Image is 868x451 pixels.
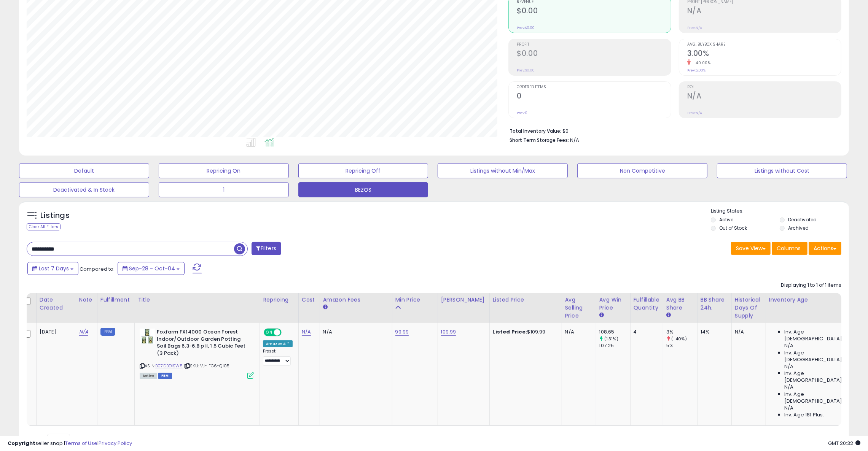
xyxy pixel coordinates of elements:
span: N/A [784,405,793,411]
div: 4 [634,329,657,335]
div: Date Created [40,296,73,312]
span: N/A [784,384,793,391]
div: Avg Win Price [599,296,627,312]
div: Amazon AI * [263,340,293,347]
label: Archived [788,225,809,231]
button: Columns [772,242,807,255]
h2: 0 [517,92,671,102]
span: Avg. Buybox Share [687,43,841,47]
small: Prev: N/A [687,25,702,30]
span: FBM [158,373,172,379]
div: [DATE] [40,329,70,335]
small: Prev: 0 [517,111,527,115]
span: Last 7 Days [39,265,69,272]
h2: $0.00 [517,49,671,59]
label: Deactivated [788,216,817,223]
div: 5% [666,342,697,349]
div: Historical Days Of Supply [735,296,763,320]
div: Displaying 1 to 1 of 1 items [781,282,841,289]
div: 108.65 [599,329,630,335]
div: 107.25 [599,342,630,349]
b: Foxfarm FX14000 Ocean Forest Indoor/Outdoor Garden Potting Soil Bags 6.3-6.8 pH, 1.5 Cubic Feet (... [157,329,249,359]
button: Repricing Off [298,163,428,178]
span: Profit [517,43,671,47]
b: Total Inventory Value: [510,128,561,134]
div: Amazon Fees [323,296,389,304]
button: Non Competitive [577,163,707,178]
div: 3% [666,329,697,335]
span: Inv. Age [DEMOGRAPHIC_DATA]-180: [784,391,854,405]
button: 1 [159,182,289,197]
h2: N/A [687,6,841,17]
div: 14% [701,329,726,335]
button: Default [19,163,149,178]
small: FBM [100,328,115,336]
div: BB Share 24h. [701,296,728,312]
div: Avg Selling Price [565,296,593,320]
div: Title [138,296,256,304]
button: Actions [809,242,841,255]
small: Amazon Fees. [323,304,328,311]
span: ON [264,329,274,336]
div: $109.99 [493,329,556,335]
div: Inventory Age [769,296,857,304]
span: ROI [687,85,841,89]
b: Listed Price: [493,328,527,335]
div: Repricing [263,296,295,304]
label: Active [719,216,733,223]
span: All listings currently available for purchase on Amazon [140,373,157,379]
small: Prev: $0.00 [517,68,535,73]
a: Terms of Use [65,440,97,447]
a: N/A [79,328,88,336]
small: (-40%) [671,336,687,342]
div: N/A [735,329,760,335]
small: -40.00% [691,60,711,66]
div: seller snap | | [8,440,132,447]
strong: Copyright [8,440,35,447]
div: [PERSON_NAME] [441,296,486,304]
span: N/A [784,363,793,370]
span: Columns [777,245,801,252]
p: Listing States: [711,208,849,215]
h2: $0.00 [517,6,671,17]
div: Preset: [263,349,293,365]
div: Listed Price [493,296,559,304]
div: Fulfillment [100,296,131,304]
button: Sep-28 - Oct-04 [118,262,185,275]
button: Filters [252,242,281,255]
li: $0 [510,126,836,135]
div: Avg BB Share [666,296,694,312]
span: | SKU: VJ-IFG6-QI05 [184,363,229,369]
div: N/A [323,329,386,335]
span: Inv. Age [DEMOGRAPHIC_DATA]: [784,329,854,342]
span: Inv. Age [DEMOGRAPHIC_DATA]: [784,349,854,363]
h2: 3.00% [687,49,841,59]
div: ASIN: [140,329,254,378]
small: Prev: N/A [687,111,702,115]
a: N/A [302,328,311,336]
span: Inv. Age [DEMOGRAPHIC_DATA]: [784,370,854,384]
span: N/A [784,342,793,349]
a: Privacy Policy [99,440,132,447]
div: Note [79,296,94,304]
button: Repricing On [159,163,289,178]
button: Deactivated & In Stock [19,182,149,197]
img: 51B8EXuu+iL._SL40_.jpg [140,329,155,344]
a: 99.99 [395,328,409,336]
span: N/A [570,137,579,144]
div: Min Price [395,296,435,304]
button: Listings without Cost [717,163,847,178]
button: Listings without Min/Max [438,163,568,178]
a: B07DBD1SW5 [155,363,183,369]
h5: Listings [40,210,70,221]
a: 109.99 [441,328,456,336]
div: Fulfillable Quantity [634,296,660,312]
b: Short Term Storage Fees: [510,137,569,143]
button: BEZOS [298,182,428,197]
label: Out of Stock [719,225,747,231]
span: Ordered Items [517,85,671,89]
small: Prev: $0.00 [517,25,535,30]
span: Sep-28 - Oct-04 [129,265,175,272]
small: (1.31%) [604,336,618,342]
div: Cost [302,296,317,304]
